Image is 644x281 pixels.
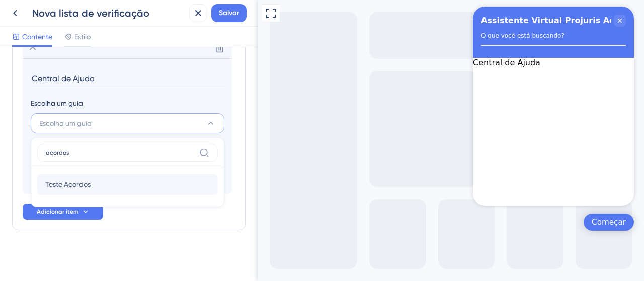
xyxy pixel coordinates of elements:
[223,31,307,41] div: O que você está buscando?
[45,180,91,189] font: Teste Acordos
[211,4,247,22] button: Salvar
[215,58,376,67] div: Itens da lista de verificação
[31,99,83,107] font: Escolha um guia
[31,113,224,133] button: Escolha um guia
[32,7,149,19] font: Nova lista de verificação
[223,15,382,27] div: Assistente Virtual Projuris Acordos
[46,149,195,157] input: Procurar...
[39,119,92,127] font: Escolha um guia
[334,218,368,227] font: Começar
[37,208,78,215] font: Adicionar item
[219,9,239,17] font: Salvar
[326,214,376,231] div: Open Get Started checklist
[356,15,368,27] div: Fechar lista de verificação
[23,204,103,220] button: Adicionar item
[37,174,218,195] button: Teste Acordos
[31,71,226,86] input: Cabeçalho
[74,33,91,41] font: Estilo
[215,7,376,206] div: Recipiente de lista de verificação
[22,33,52,41] font: Contente
[215,58,376,67] div: Central de Ajuda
